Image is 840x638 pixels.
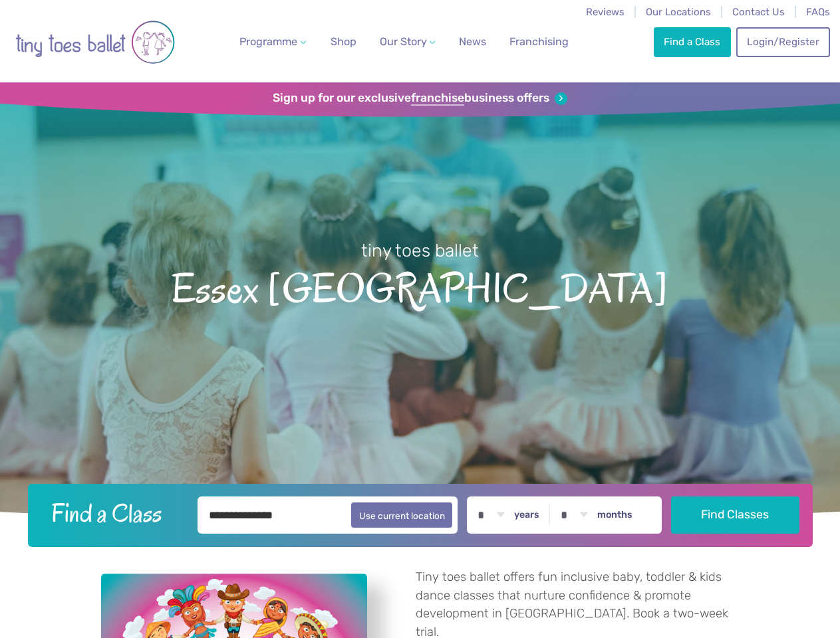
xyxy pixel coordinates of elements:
a: Reviews [586,6,625,18]
a: Franchising [504,29,574,55]
a: Contact Us [732,6,785,18]
a: Our Locations [646,6,711,18]
a: Programme [234,29,311,55]
a: Login/Register [736,27,829,56]
label: months [597,509,632,521]
a: Shop [325,29,362,55]
span: Franchising [509,35,569,48]
label: years [514,509,539,521]
img: tiny toes ballet [15,9,175,76]
button: Find Classes [671,496,799,534]
a: News [454,29,491,55]
a: Our Story [374,29,440,55]
span: Shop [331,35,356,48]
strong: franchise [411,91,464,106]
a: FAQs [806,6,830,18]
span: News [459,35,486,48]
span: Our Story [380,35,427,48]
button: Use current location [351,502,453,528]
span: Essex [GEOGRAPHIC_DATA] [21,263,819,312]
h2: Find a Class [41,496,188,530]
span: Programme [239,35,297,48]
a: Find a Class [654,27,731,56]
a: Sign up for our exclusivefranchisebusiness offers [273,91,567,106]
small: tiny toes ballet [361,240,479,261]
